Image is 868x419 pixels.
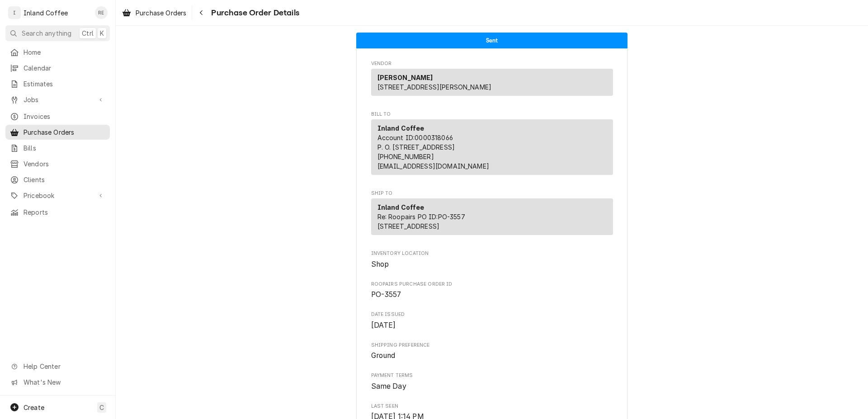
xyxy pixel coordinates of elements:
[371,311,613,318] span: Date Issued
[371,198,613,235] div: Ship To
[24,95,92,104] span: Jobs
[24,79,105,89] span: Estimates
[95,6,108,19] div: Ruth Easley's Avatar
[24,404,44,411] span: Create
[377,162,489,170] a: [EMAIL_ADDRESS][DOMAIN_NAME]
[371,342,613,361] div: Shipping Preference
[5,45,110,60] a: Home
[371,250,613,257] span: Inventory Location
[24,191,92,200] span: Pricebook
[377,83,492,91] span: [STREET_ADDRESS][PERSON_NAME]
[24,47,105,57] span: Home
[5,359,110,374] a: Go to Help Center
[100,28,104,38] span: K
[5,25,110,41] button: Search anythingCtrlK
[8,6,21,19] div: I
[5,61,110,75] a: Calendar
[136,8,186,18] span: Purchase Orders
[118,5,190,20] a: Purchase Orders
[371,403,613,410] span: Last Seen
[371,119,613,179] div: Bill To
[377,213,465,221] span: Re: Roopairs PO ID: PO-3557
[371,190,613,239] div: Purchase Order Ship To
[371,342,613,349] span: Shipping Preference
[5,375,110,390] a: Go to What's New
[5,156,110,171] a: Vendors
[371,311,613,330] div: Date Issued
[24,362,104,371] span: Help Center
[377,203,425,211] strong: Inland Coffee
[5,172,110,187] a: Clients
[5,188,110,203] a: Go to Pricebook
[377,222,440,230] span: [STREET_ADDRESS]
[371,350,613,361] span: Shipping Preference
[377,134,453,141] span: Account ID: 0000318066
[5,141,110,155] a: Bills
[95,6,108,19] div: RE
[82,28,94,38] span: Ctrl
[24,207,105,217] span: Reports
[24,8,68,18] div: Inland Coffee
[24,112,105,121] span: Invoices
[371,111,613,179] div: Purchase Order Bill To
[24,159,105,169] span: Vendors
[371,372,613,379] span: Payment Terms
[5,92,110,107] a: Go to Jobs
[371,381,613,392] span: Payment Terms
[371,290,401,299] span: PO-3557
[371,320,613,331] span: Date Issued
[371,250,613,269] div: Inventory Location
[22,28,71,38] span: Search anything
[371,69,613,96] div: Vendor
[371,111,613,118] span: Bill To
[208,7,299,19] span: Purchase Order Details
[371,198,613,239] div: Ship To
[371,260,389,268] span: Shop
[377,74,433,81] strong: [PERSON_NAME]
[24,143,105,153] span: Bills
[377,153,434,160] a: [PHONE_NUMBER]
[24,377,104,387] span: What's New
[371,351,396,360] span: Ground
[24,63,105,73] span: Calendar
[377,124,425,132] strong: Inland Coffee
[371,372,613,391] div: Payment Terms
[5,125,110,140] a: Purchase Orders
[371,190,613,197] span: Ship To
[371,60,613,67] span: Vendor
[371,259,613,270] span: Inventory Location
[5,205,110,220] a: Reports
[24,127,105,137] span: Purchase Orders
[371,60,613,100] div: Purchase Order Vendor
[5,109,110,124] a: Invoices
[371,281,613,288] span: Roopairs Purchase Order ID
[486,38,498,43] span: Sent
[5,76,110,91] a: Estimates
[356,33,627,48] div: Status
[371,119,613,175] div: Bill To
[377,143,455,151] span: P. O. [STREET_ADDRESS]
[371,69,613,99] div: Vendor
[371,321,396,330] span: [DATE]
[371,281,613,300] div: Roopairs Purchase Order ID
[99,403,104,412] span: C
[24,175,105,184] span: Clients
[194,5,208,20] button: Navigate back
[371,382,406,391] span: Same Day
[371,289,613,300] span: Roopairs Purchase Order ID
